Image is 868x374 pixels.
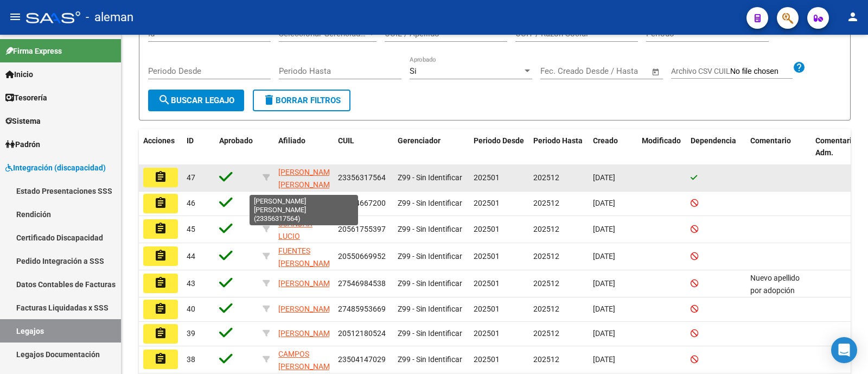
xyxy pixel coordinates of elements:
[474,136,524,145] span: Periodo Desde
[253,90,350,111] button: Borrar Filtros
[398,252,462,261] span: Z99 - Sin Identificar
[154,222,167,235] mat-icon: assignment
[86,5,133,29] span: - aleman
[338,279,386,288] span: 27546984538
[594,66,647,76] input: Fecha fin
[750,274,808,307] span: Nuevo apellido por adopción Marchelletta
[846,10,859,23] mat-icon: person
[686,129,746,165] datatable-header-cell: Dependencia
[533,305,559,313] span: 202512
[5,92,47,104] span: Tesorería
[593,252,615,261] span: [DATE]
[187,279,195,288] span: 43
[158,93,171,106] mat-icon: search
[5,162,106,174] span: Integración (discapacidad)
[278,279,336,288] span: [PERSON_NAME]
[338,225,386,233] span: 20561755397
[474,252,500,261] span: 202501
[650,66,662,78] button: Open calendar
[642,136,681,145] span: Modificado
[187,305,195,313] span: 40
[831,337,857,363] div: Open Intercom Messenger
[691,136,736,145] span: Dependencia
[474,305,500,313] span: 202501
[187,173,195,182] span: 47
[278,329,336,338] span: [PERSON_NAME]
[278,136,305,145] span: Afiliado
[187,355,195,364] span: 38
[139,129,182,165] datatable-header-cell: Acciones
[398,199,462,207] span: Z99 - Sin Identificar
[593,305,615,313] span: [DATE]
[730,67,793,77] input: Archivo CSV CUIL
[750,136,791,145] span: Comentario
[5,138,40,150] span: Padrón
[474,329,500,338] span: 202501
[338,329,386,338] span: 20512180524
[398,329,462,338] span: Z99 - Sin Identificar
[793,61,806,74] mat-icon: help
[540,66,584,76] input: Fecha inicio
[154,170,167,183] mat-icon: assignment
[474,279,500,288] span: 202501
[154,352,167,365] mat-icon: assignment
[593,279,615,288] span: [DATE]
[398,279,462,288] span: Z99 - Sin Identificar
[474,225,500,233] span: 202501
[746,129,811,165] datatable-header-cell: Comentario
[533,173,559,182] span: 202512
[154,327,167,340] mat-icon: assignment
[215,129,258,165] datatable-header-cell: Aprobado
[263,93,276,106] mat-icon: delete
[593,225,615,233] span: [DATE]
[187,252,195,261] span: 44
[469,129,529,165] datatable-header-cell: Periodo Desde
[474,199,500,207] span: 202501
[338,136,354,145] span: CUIL
[148,90,244,111] button: Buscar Legajo
[533,329,559,338] span: 202512
[474,355,500,364] span: 202501
[338,173,386,182] span: 23356317564
[187,225,195,233] span: 45
[219,136,253,145] span: Aprobado
[278,350,336,371] span: CAMPOS [PERSON_NAME]
[398,305,462,313] span: Z99 - Sin Identificar
[338,355,386,364] span: 23504147029
[154,276,167,289] mat-icon: assignment
[593,173,615,182] span: [DATE]
[589,129,637,165] datatable-header-cell: Creado
[393,129,469,165] datatable-header-cell: Gerenciador
[5,45,62,57] span: Firma Express
[671,67,730,75] span: Archivo CSV CUIL
[9,10,22,23] mat-icon: menu
[815,136,856,157] span: Comentario Adm.
[593,136,618,145] span: Creado
[263,96,341,105] span: Borrar Filtros
[278,199,336,207] span: [PERSON_NAME]
[398,355,462,364] span: Z99 - Sin Identificar
[398,173,462,182] span: Z99 - Sin Identificar
[637,129,686,165] datatable-header-cell: Modificado
[187,136,194,145] span: ID
[593,355,615,364] span: [DATE]
[533,279,559,288] span: 202512
[278,168,336,189] span: [PERSON_NAME] [PERSON_NAME]
[593,329,615,338] span: [DATE]
[533,136,583,145] span: Periodo Hasta
[338,305,386,313] span: 27485953669
[154,249,167,262] mat-icon: assignment
[158,96,234,105] span: Buscar Legajo
[5,68,33,80] span: Inicio
[154,196,167,210] mat-icon: assignment
[533,355,559,364] span: 202512
[533,199,559,207] span: 202512
[474,173,500,182] span: 202501
[338,199,386,207] span: 27534667200
[182,129,215,165] datatable-header-cell: ID
[143,136,175,145] span: Acciones
[533,225,559,233] span: 202512
[274,129,334,165] datatable-header-cell: Afiliado
[334,129,393,165] datatable-header-cell: CUIL
[593,199,615,207] span: [DATE]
